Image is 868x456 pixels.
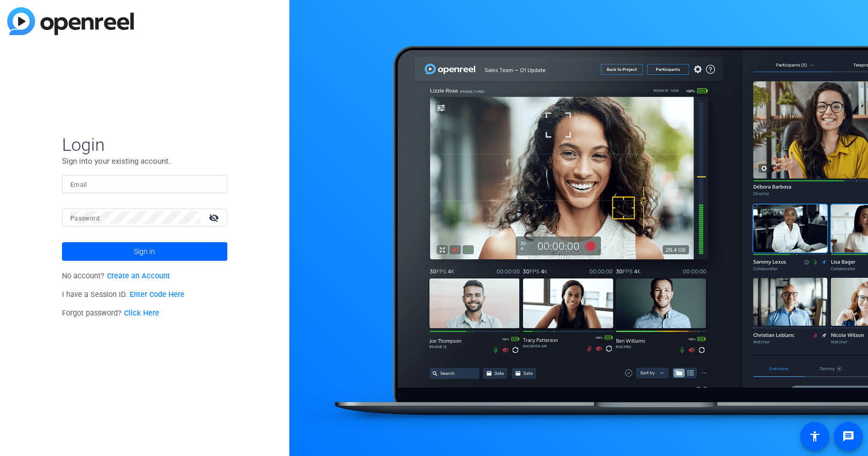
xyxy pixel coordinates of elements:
[203,210,227,225] mat-icon: visibility_off
[842,430,855,443] mat-icon: message
[134,239,155,264] span: Sign in
[124,309,159,318] a: Click Here
[70,181,87,188] mat-label: Email
[62,272,170,280] span: No account?
[70,178,219,190] input: Enter Email Address
[62,242,227,261] button: Sign in
[62,290,184,299] span: I have a Session ID.
[62,155,227,167] p: Sign into your existing account.
[130,290,184,299] a: Enter Code Here
[62,309,159,318] span: Forgot password?
[809,430,821,443] mat-icon: accessibility
[70,215,100,222] mat-label: Password
[107,272,170,280] a: Create an Account
[7,7,134,35] img: blue-gradient.svg
[62,134,227,155] span: Login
